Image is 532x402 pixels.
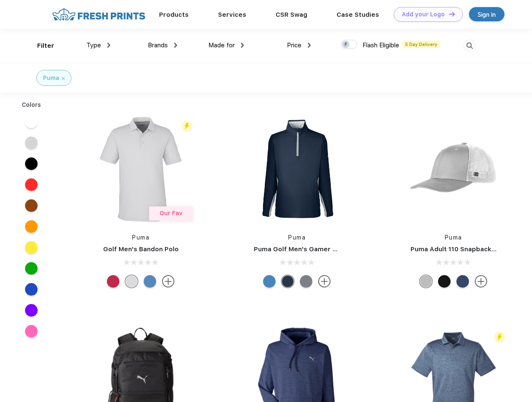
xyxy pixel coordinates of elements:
div: Sign in [478,10,496,19]
div: Ski Patrol [107,275,119,288]
div: Quiet Shade [300,275,312,288]
img: DT [449,12,455,16]
div: Add your Logo [402,11,445,18]
img: more.svg [318,275,331,288]
a: CSR Swag [276,11,307,18]
span: 5 Day Delivery [403,41,440,48]
span: Brands [148,41,168,49]
div: Bright Cobalt [263,275,276,288]
a: Sign in [469,7,504,21]
img: func=resize&h=266 [85,113,196,225]
a: Golf Men's Bandon Polo [103,245,179,253]
img: dropdown.png [107,43,110,48]
div: Filter [37,41,54,51]
img: flash_active_toggle.svg [181,121,193,132]
img: desktop_search.svg [463,39,476,53]
a: Puma [445,234,462,241]
span: Made for [208,41,235,49]
span: Flash Eligible [362,41,399,49]
img: dropdown.png [174,43,177,48]
a: Services [218,11,246,18]
div: Quarry with Brt Whit [420,275,432,288]
div: Puma [43,74,59,82]
a: Puma [132,234,149,241]
div: Navy Blazer [281,275,294,288]
img: filter_cancel.svg [62,77,65,80]
div: Pma Blk with Pma Blk [438,275,451,288]
img: dropdown.png [241,43,244,48]
span: Our Fav [160,210,182,216]
img: fo%20logo%202.webp [50,7,148,22]
img: more.svg [475,275,487,288]
a: Puma Golf Men's Gamer Golf Quarter-Zip [254,245,386,253]
div: Peacoat with Qut Shd [456,275,469,288]
img: func=resize&h=266 [398,113,509,225]
img: func=resize&h=266 [241,113,352,225]
a: Puma [288,234,306,241]
span: Type [86,41,101,49]
div: Lake Blue [144,275,156,288]
span: Price [287,41,301,49]
div: High Rise [125,275,138,288]
div: Colors [15,100,48,109]
img: flash_active_toggle.svg [494,332,505,343]
img: more.svg [162,275,175,288]
img: dropdown.png [308,43,311,48]
a: Products [159,11,189,18]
